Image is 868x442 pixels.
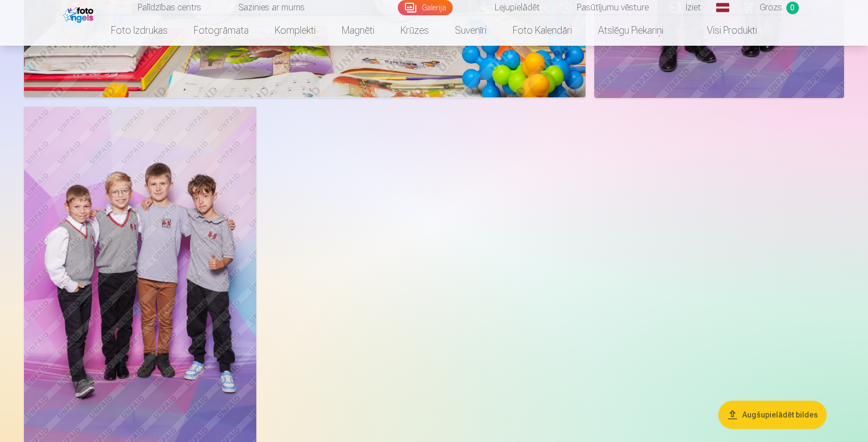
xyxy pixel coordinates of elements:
img: /fa1 [63,4,96,23]
a: Fotogrāmata [181,15,262,46]
a: Foto kalendāri [500,15,585,46]
a: Komplekti [262,15,329,46]
a: Foto izdrukas [98,15,181,46]
a: Atslēgu piekariņi [585,15,676,46]
button: Augšupielādēt bildes [718,401,827,429]
a: Visi produkti [676,15,770,46]
a: Suvenīri [442,15,500,46]
span: 0 [786,2,799,14]
span: Grozs [760,1,782,14]
a: Krūzes [387,15,442,46]
a: Magnēti [329,15,387,46]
